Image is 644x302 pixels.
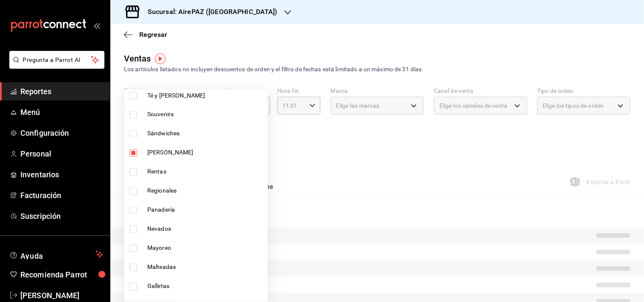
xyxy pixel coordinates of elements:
[147,282,264,291] span: Galletas
[147,244,264,253] span: Mayoreo
[147,110,264,119] span: Souvenirs
[147,168,264,176] span: Rentas
[147,225,264,234] span: Nevados
[147,129,264,138] span: Sándwiches
[155,53,166,64] img: Tooltip marker
[147,91,264,100] span: Té y [PERSON_NAME]
[147,263,264,272] span: Malteadas
[147,148,264,157] span: [PERSON_NAME]
[147,187,264,196] span: Regionales
[147,206,264,215] span: Panadería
